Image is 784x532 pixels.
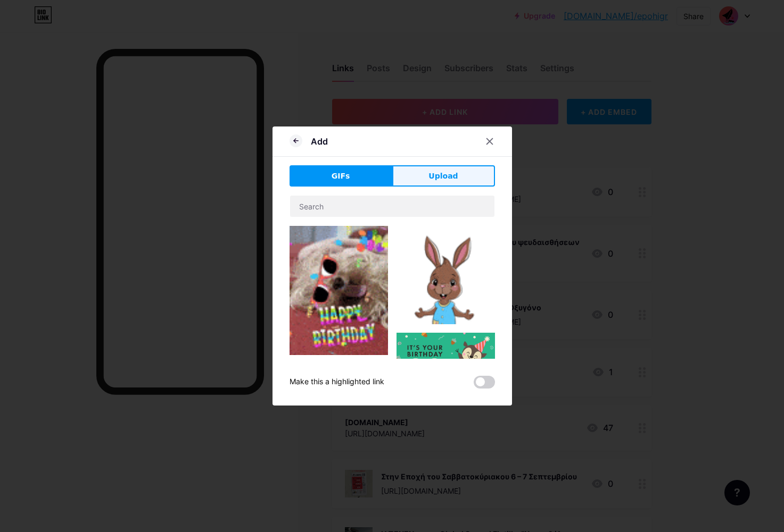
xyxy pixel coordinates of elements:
[397,226,495,324] img: Gihpy
[392,165,495,187] button: Upload
[311,135,328,148] div: Add
[332,171,350,182] span: GIFs
[290,196,494,217] input: Search
[290,165,392,187] button: GIFs
[290,226,388,355] img: Gihpy
[290,376,384,389] div: Make this a highlighted link
[397,333,495,399] img: Gihpy
[428,171,458,182] span: Upload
